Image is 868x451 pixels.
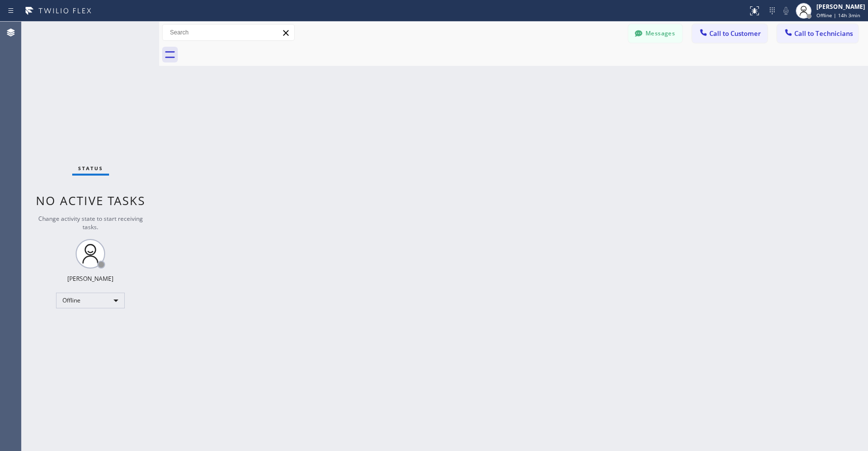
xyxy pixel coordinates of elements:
[779,4,793,18] button: Mute
[78,165,103,172] span: Status
[56,293,125,308] div: Offline
[692,24,767,43] button: Call to Customer
[794,29,853,38] span: Call to Technicians
[67,274,113,283] div: [PERSON_NAME]
[709,29,761,38] span: Call to Customer
[628,24,682,43] button: Messages
[163,25,294,40] input: Search
[38,214,143,231] span: Change activity state to start receiving tasks.
[816,12,860,19] span: Offline | 14h 3min
[816,2,865,11] div: [PERSON_NAME]
[777,24,858,43] button: Call to Technicians
[36,192,145,209] span: No active tasks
